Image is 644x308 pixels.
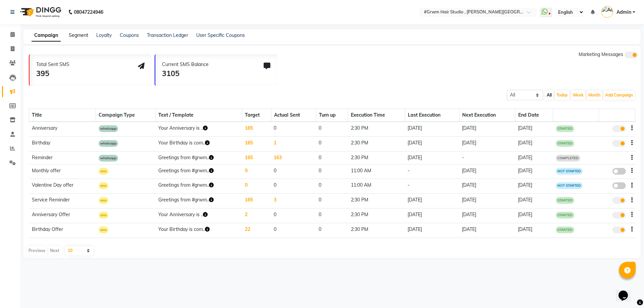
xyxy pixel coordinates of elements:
td: 165 [242,194,271,208]
td: 0 [316,179,348,194]
td: Your Anniversary is .. [156,122,242,136]
td: 2 [242,208,271,223]
td: Service Reminder [29,194,96,208]
td: Your Birthday is com.. [156,136,242,151]
td: - [459,151,515,164]
a: Loyalty [96,32,112,38]
span: whatsapp [99,125,118,132]
img: Admin [601,6,613,18]
td: 11:00 AM [348,179,405,194]
span: NOT STARTED [556,182,583,189]
td: Anniversary [29,122,96,136]
span: whatsapp [99,140,118,147]
span: STARTED [556,212,574,219]
td: 165 [242,151,271,164]
label: true [612,140,626,147]
label: true [612,197,626,204]
div: 3105 [162,68,209,79]
td: 2:30 PM [348,151,405,164]
td: Your Anniversary is .. [156,208,242,223]
td: [DATE] [405,136,459,151]
td: 0 [271,208,316,223]
td: Greetings from #grwm.. [156,179,242,194]
td: 0 [316,164,348,179]
td: [DATE] [515,223,553,238]
span: sms [99,168,108,175]
td: [DATE] [515,179,553,194]
label: false [612,182,626,189]
a: User Specific Coupons [196,32,245,38]
th: Actual Sent [271,109,316,122]
td: 0 [271,223,316,238]
button: Add Campaign [603,90,635,100]
td: 0 [271,122,316,136]
span: sms [99,227,108,233]
th: Campaign Type [96,109,156,122]
th: End Date [515,109,553,122]
td: Greetings from #grwm.. [156,151,242,164]
td: [DATE] [515,164,553,179]
td: 0 [242,179,271,194]
td: 0 [316,223,348,238]
td: - [405,164,459,179]
div: 395 [36,68,69,79]
td: Greetings from #grwm.. [156,164,242,179]
label: false [612,168,626,175]
td: [DATE] [459,194,515,208]
td: [DATE] [405,223,459,238]
div: Current SMS Balance [162,61,209,68]
td: 0 [242,164,271,179]
span: sms [99,182,108,189]
span: STARTED [556,227,574,233]
button: Today [555,90,570,100]
td: [DATE] [515,151,553,164]
td: [DATE] [405,151,459,164]
td: 2:30 PM [348,136,405,151]
td: 3 [271,194,316,208]
td: [DATE] [405,122,459,136]
td: [DATE] [459,179,515,194]
td: 2:30 PM [348,223,405,238]
td: [DATE] [515,194,553,208]
td: Birthday Offer [29,223,96,238]
span: whatsapp [99,155,118,162]
td: Reminder [29,151,96,164]
td: [DATE] [405,208,459,223]
span: STARTED [556,140,574,147]
td: Greetings from #grwm.. [156,194,242,208]
a: Coupons [120,32,139,38]
td: 163 [271,151,316,164]
th: Turn up [316,109,348,122]
span: sms [99,212,108,219]
span: STARTED [556,125,574,132]
td: Birthday [29,136,96,151]
td: [DATE] [459,136,515,151]
a: Transaction Ledger [147,32,188,38]
a: Segment [69,32,88,38]
td: 0 [316,208,348,223]
td: Monthly offer [29,164,96,179]
td: 0 [316,194,348,208]
span: COMPLETED [556,155,580,162]
button: Week [571,90,585,100]
th: Execution Time [348,109,405,122]
td: [DATE] [515,136,553,151]
td: 2:30 PM [348,194,405,208]
span: STARTED [556,197,574,204]
td: [DATE] [459,164,515,179]
td: [DATE] [515,208,553,223]
td: [DATE] [405,194,459,208]
span: Admin [616,9,631,16]
th: Text / Template [156,109,242,122]
td: [DATE] [459,208,515,223]
b: 08047224946 [74,3,103,21]
span: sms [99,197,108,204]
td: [DATE] [459,122,515,136]
label: true [612,125,626,132]
div: Total Sent SMS [36,61,69,68]
td: 0 [316,151,348,164]
button: All [545,90,553,100]
th: Target [242,109,271,122]
td: Your Birthday is com.. [156,223,242,238]
td: 1 [271,136,316,151]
